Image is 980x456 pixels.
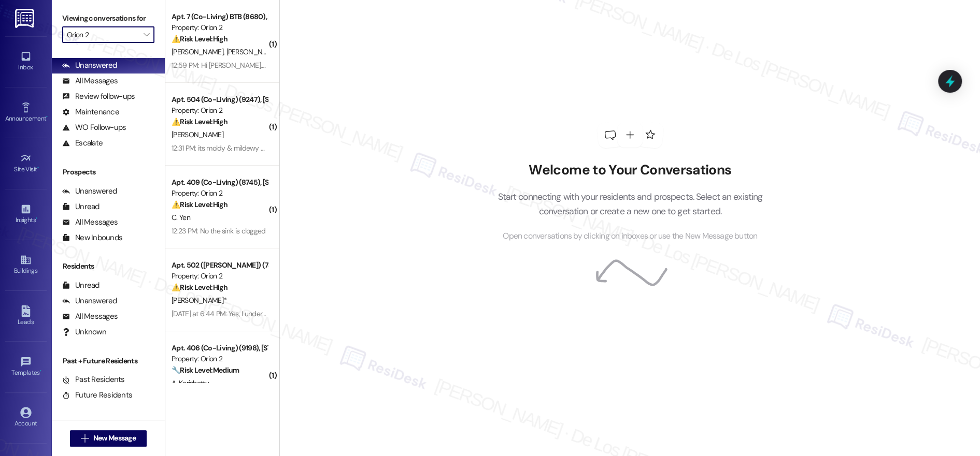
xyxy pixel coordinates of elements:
[62,296,117,306] div: Unanswered
[46,113,48,121] span: •
[36,215,37,222] span: •
[62,311,118,322] div: All Messages
[172,61,453,70] div: 12:59 PM: Hi [PERSON_NAME], we're still waiting on an update for when we will get our mailbox
[67,26,138,43] input: All communities
[15,9,36,28] img: ResiDesk Logo
[5,48,47,76] a: Inbox
[172,283,228,292] strong: ⚠️ Risk Level: High
[62,76,118,86] div: All Messages
[62,201,100,212] div: Unread
[172,188,267,199] div: Property: Orion 2
[482,189,778,219] p: Start connecting with your residents and prospects. Select an existing conversation or create a n...
[172,22,267,33] div: Property: Orion 2
[62,138,103,149] div: Escalate
[62,327,106,337] div: Unknown
[62,91,135,102] div: Review follow-ups
[52,356,165,366] div: Past + Future Residents
[172,213,190,222] span: C. Yen
[62,10,154,26] label: Viewing conversations for
[52,261,165,272] div: Residents
[503,230,757,243] span: Open conversations by clicking on inboxes or use the New Message button
[172,143,842,153] div: 12:31 PM: its moldy & mildewy at the ice dispenser. the cleaners tried to clean it but its unclea...
[144,31,149,39] i: 
[172,365,239,375] strong: 🔧 Risk Level: Medium
[5,150,47,178] a: Site Visit •
[40,367,41,375] span: •
[482,162,778,179] h2: Welcome to Your Conversations
[93,433,136,444] span: New Message
[62,107,119,117] div: Maintenance
[172,296,226,305] span: [PERSON_NAME]*
[172,177,267,188] div: Apt. 409 (Co-Living) (8745), [STREET_ADDRESS][PERSON_NAME]
[70,430,147,447] button: New Message
[172,47,226,56] span: [PERSON_NAME]
[172,34,228,43] strong: ⚠️ Risk Level: High
[172,378,209,388] span: A. Korishetty
[62,280,100,291] div: Unread
[52,167,165,178] div: Prospects
[62,217,118,228] div: All Messages
[37,164,39,171] span: •
[5,251,47,279] a: Buildings
[172,271,267,282] div: Property: Orion 2
[172,105,267,116] div: Property: Orion 2
[172,11,267,22] div: Apt. 7 (Co-Living) BTB (8680), [STREET_ADDRESS]
[62,186,117,197] div: Unanswered
[62,122,126,133] div: WO Follow-ups
[172,226,266,236] div: 12:23 PM: No the sink is clogged
[172,343,267,354] div: Apt. 406 (Co-Living) (9198), [STREET_ADDRESS][PERSON_NAME]
[81,434,89,443] i: 
[5,404,47,432] a: Account
[172,200,228,209] strong: ⚠️ Risk Level: High
[172,94,267,105] div: Apt. 504 (Co-Living) (9247), [STREET_ADDRESS][PERSON_NAME]
[62,374,125,385] div: Past Residents
[172,354,267,364] div: Property: Orion 2
[5,200,47,228] a: Insights •
[62,390,132,401] div: Future Residents
[62,60,117,71] div: Unanswered
[172,260,267,271] div: Apt. 502 ([PERSON_NAME]) (7467), [STREET_ADDRESS][PERSON_NAME]
[172,130,223,139] span: [PERSON_NAME]
[172,117,228,126] strong: ⚠️ Risk Level: High
[5,353,47,381] a: Templates •
[5,302,47,330] a: Leads
[226,47,281,56] span: [PERSON_NAME]
[62,232,122,243] div: New Inbounds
